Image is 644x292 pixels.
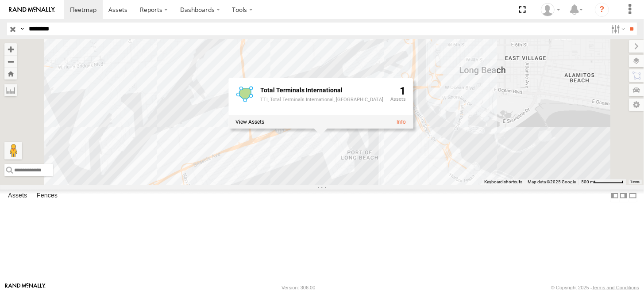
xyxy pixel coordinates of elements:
[260,98,383,103] div: TTI, Total Terminals International, [GEOGRAPHIC_DATA]
[595,3,609,17] i: ?
[4,190,31,202] label: Assets
[581,179,594,184] span: 500 m
[578,179,626,185] button: Map Scale: 500 m per 63 pixels
[260,87,383,94] div: Fence Name - Total Terminals International
[4,84,17,96] label: Measure
[608,23,627,35] label: Search Filter Options
[629,190,637,202] label: Hide Summary Table
[484,179,522,185] button: Keyboard shortcuts
[235,119,264,125] label: View assets associated with this fence
[5,283,46,292] a: Visit our Website
[528,179,576,184] span: Map data ©2025 Google
[538,3,563,16] div: Zulema McIntosch
[4,55,17,68] button: Zoom out
[390,85,406,114] div: 1
[551,285,639,290] div: © Copyright 2025 -
[19,23,26,35] label: Search Query
[4,43,17,55] button: Zoom in
[4,142,22,159] button: Drag Pegman onto the map to open Street View
[9,7,55,13] img: rand-logo.svg
[629,99,644,111] label: Map Settings
[32,190,62,202] label: Fences
[592,285,639,290] a: Terms and Conditions
[631,180,640,183] a: Terms
[397,119,406,125] a: View fence details
[619,190,628,202] label: Dock Summary Table to the Right
[610,190,619,202] label: Dock Summary Table to the Left
[282,285,315,290] div: Version: 306.00
[4,68,17,80] button: Zoom Home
